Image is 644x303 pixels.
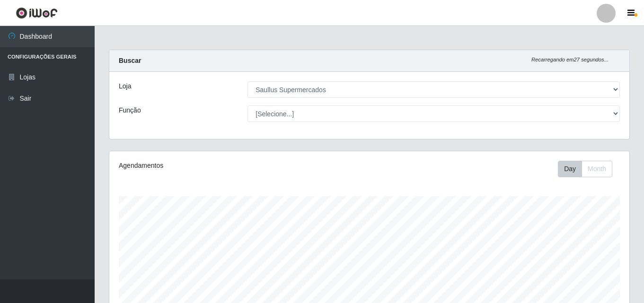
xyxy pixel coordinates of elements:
[119,161,319,171] div: Agendamentos
[119,57,141,64] strong: Buscar
[558,161,612,177] div: First group
[16,7,58,19] img: CoreUI Logo
[582,161,612,177] button: Month
[558,161,582,177] button: Day
[119,81,131,91] label: Loja
[558,161,620,177] div: Toolbar with button groups
[119,105,141,115] label: Função
[531,57,609,62] i: Recarregando em 27 segundos...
